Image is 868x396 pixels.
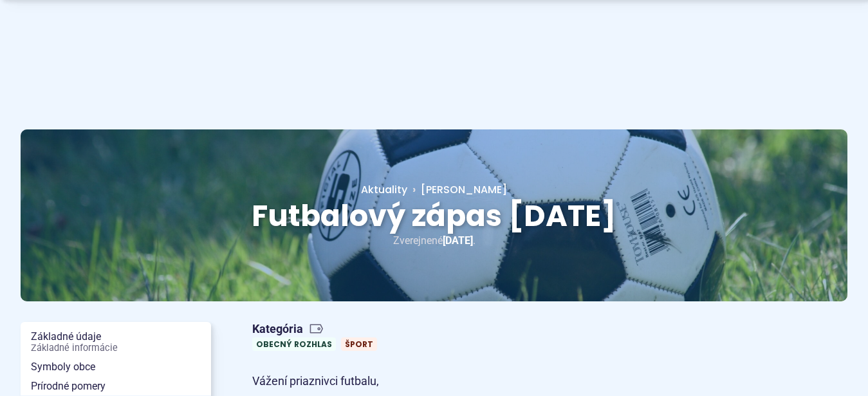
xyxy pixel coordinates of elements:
a: [PERSON_NAME] [407,182,507,197]
span: Základné údaje [31,327,201,357]
a: Prírodné pomery [21,377,211,396]
p: Zverejnené . [62,232,806,249]
p: Vážení priaznivci futbalu, [252,372,709,391]
a: Šport [341,337,377,351]
a: Základné údajeZákladné informácie [21,327,211,357]
span: Kategória [252,322,382,337]
span: Symboly obce [31,357,201,377]
a: Aktuality [361,182,407,197]
span: Futbalový zápas [DATE] [252,195,616,236]
span: [PERSON_NAME] [421,182,507,197]
span: Základné informácie [31,343,201,354]
a: Obecný rozhlas [252,337,336,351]
a: Symboly obce [21,357,211,377]
span: Prírodné pomery [31,377,201,396]
span: [DATE] [443,234,473,247]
